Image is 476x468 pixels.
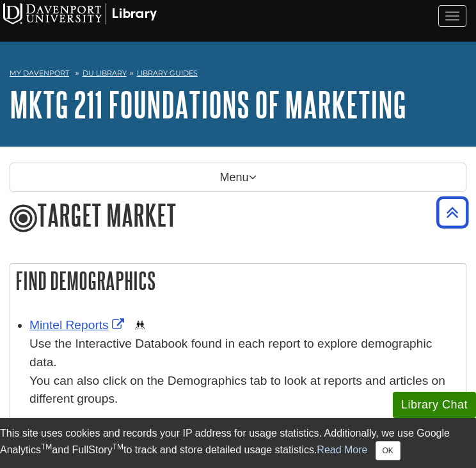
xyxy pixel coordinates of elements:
button: Close [376,441,401,460]
h1: Target Market [10,198,466,234]
a: DU Library [83,69,127,77]
img: Davenport University Logo [3,3,157,24]
a: Link opens in new window [29,318,127,332]
p: Menu [10,163,466,192]
sup: TM [113,442,123,451]
a: Back to Top [432,204,473,221]
button: Library Chat [393,392,476,418]
a: Read More [317,444,367,455]
a: My Davenport [10,68,69,79]
a: Library Guides [137,69,198,77]
div: Use the Interactive Databook found in each report to explore demographic data. You can also click... [29,335,459,427]
sup: TM [41,442,52,451]
img: Demographics [135,320,145,330]
a: MKTG 211 Foundations of Marketing [10,85,406,124]
h2: Find Demographics [10,264,466,298]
